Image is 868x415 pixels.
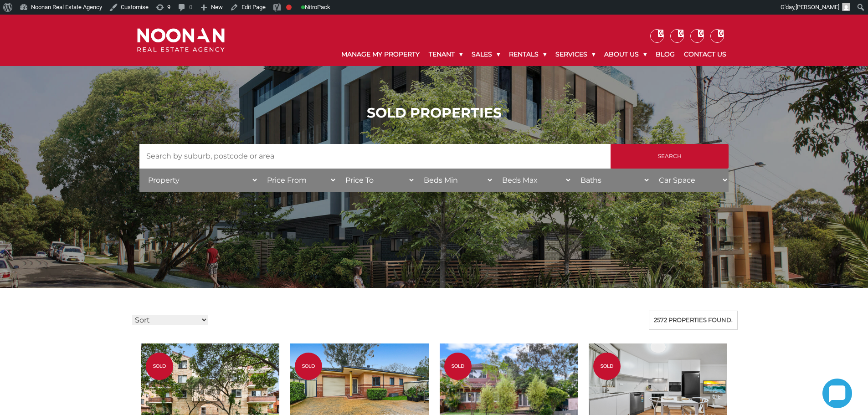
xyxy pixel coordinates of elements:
img: Noonan Real Estate Agency [137,28,225,52]
span: [PERSON_NAME] [796,4,839,10]
a: Manage My Property [337,43,424,66]
select: Sort Listings [133,315,208,325]
div: Focus keyphrase not set [286,5,292,10]
a: Rentals [504,43,551,66]
a: Blog [651,43,679,66]
input: Search [611,144,729,169]
span: sold [146,363,173,369]
h1: Sold Properties [139,105,729,121]
span: sold [295,363,322,369]
a: Services [551,43,600,66]
span: sold [593,363,621,369]
a: Sales [467,43,504,66]
a: Tenant [424,43,467,66]
a: Contact Us [679,43,731,66]
div: 2572 properties found. [649,311,738,330]
a: About Us [600,43,651,66]
input: Search by suburb, postcode or area [139,144,611,169]
span: sold [444,363,472,369]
